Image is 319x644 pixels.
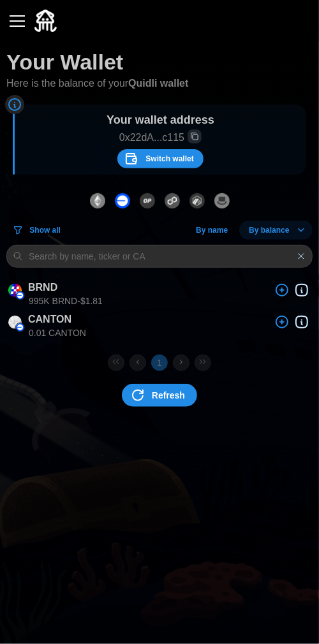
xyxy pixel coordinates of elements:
input: Search by name, ticker or CA [6,245,313,268]
button: Refresh [122,384,197,407]
span: - $1.81 [77,296,103,306]
button: Copy wallet address [188,129,202,143]
button: By balance [239,221,313,240]
span: By balance [249,221,289,239]
p: Here is the balance of your [6,76,188,92]
p: 0.01 CANTON [29,326,86,339]
strong: Quidli wallet [128,78,188,89]
strong: BRND [28,282,57,293]
img: Base [115,193,130,209]
strong: CANTON [28,314,71,325]
button: Polygon [161,187,183,214]
span: Refresh [152,384,185,406]
strong: Your wallet address [107,113,214,126]
button: Switch wallet [117,149,204,168]
img: Arbitrum [189,193,205,209]
button: Ethereum [87,187,108,214]
img: BRND (on Base) [8,284,22,297]
h1: Your Wallet [6,48,123,76]
span: Show all [29,221,61,239]
p: 0x22dA...c115 [21,129,300,146]
button: Arbitrum [186,187,208,214]
img: Quidli [34,10,57,32]
button: By name [186,221,237,240]
img: Optimism [140,193,155,209]
button: Degen [211,187,233,214]
button: Base [112,187,133,214]
span: By name [196,221,228,239]
button: 1 [151,355,168,371]
img: Polygon [165,193,180,209]
span: Switch wallet [145,150,193,168]
p: 995K BRND [29,295,103,307]
button: Show all [6,221,70,240]
button: Optimism [137,187,158,214]
img: CANTON (on Base) [8,316,22,329]
img: Ethereum [90,193,105,209]
img: Degen [214,193,230,209]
